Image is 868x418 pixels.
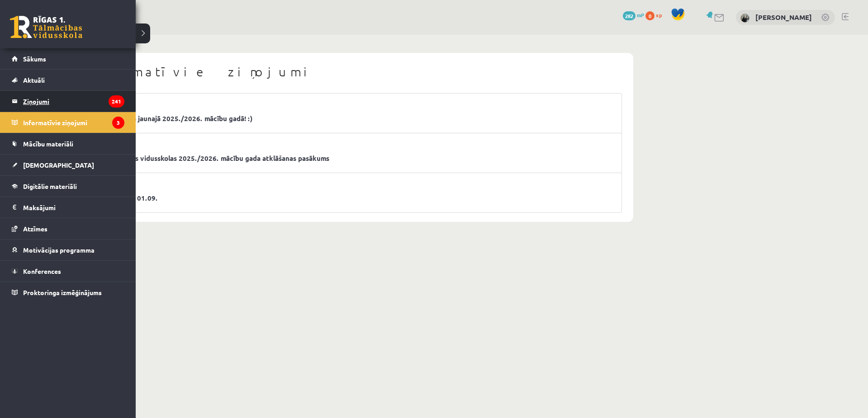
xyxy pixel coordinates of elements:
[109,95,124,108] i: 241
[10,16,82,38] a: Rīgas 1. Tālmācības vidusskola
[623,11,644,19] a: 282 mP
[23,246,95,254] span: Motivācijas programma
[12,91,124,112] a: Ziņojumi241
[23,140,73,148] span: Mācību materiāli
[12,261,124,282] a: Konferences
[23,55,46,63] span: Sākums
[12,133,124,154] a: Mācību materiāli
[77,113,610,124] a: Direktores uzruna jaunajā 2025./2026. mācību gadā! :)
[12,70,124,90] a: Aktuāli
[77,153,610,164] a: Rīgas 1. Tālmācības vidusskolas 2025./2026. mācību gada atklāšanas pasākums
[23,161,94,169] span: [DEMOGRAPHIC_DATA]
[23,112,124,133] legend: Informatīvie ziņojumi
[740,14,749,23] img: Sofija Jurģevica
[23,225,47,233] span: Atzīmes
[645,11,655,20] span: 0
[645,11,666,19] a: 0 xp
[23,267,61,275] span: Konferences
[12,48,124,69] a: Sākums
[77,193,610,203] a: Mācību process ar 01.09.
[23,76,45,84] span: Aktuāli
[12,240,124,260] a: Motivācijas programma
[23,91,124,112] legend: Ziņojumi
[12,218,124,239] a: Atzīmes
[12,155,124,175] a: [DEMOGRAPHIC_DATA]
[637,11,644,19] span: mP
[12,197,124,218] a: Maksājumi
[23,288,102,296] span: Proktoringa izmēģinājums
[23,197,124,218] legend: Maksājumi
[66,64,622,80] h1: Informatīvie ziņojumi
[755,13,812,22] a: [PERSON_NAME]
[656,11,662,19] span: xp
[623,11,636,20] span: 282
[112,117,124,129] i: 3
[23,182,77,190] span: Digitālie materiāli
[12,112,124,133] a: Informatīvie ziņojumi3
[12,282,124,303] a: Proktoringa izmēģinājums
[12,176,124,197] a: Digitālie materiāli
